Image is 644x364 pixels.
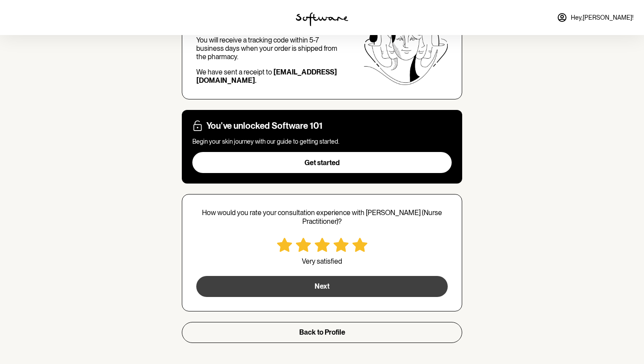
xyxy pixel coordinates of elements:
[299,328,345,336] span: Back to Profile
[350,236,369,254] button: Very satisfied
[313,236,332,254] button: Neutral
[332,236,350,254] button: Satisfied
[182,322,462,343] button: Back to Profile
[196,209,448,225] p: How would you rate your consultation experience with [PERSON_NAME] (Nurse Practitioner)?
[196,68,337,85] strong: [EMAIL_ADDRESS][DOMAIN_NAME] .
[196,68,346,85] p: We have sent a receipt to
[571,14,633,21] span: Hey, [PERSON_NAME] !
[552,7,639,28] a: Hey,[PERSON_NAME]!
[192,152,452,173] button: Get started
[275,257,369,265] p: Very satisfied
[275,236,294,254] button: Very unsatisfied
[364,8,448,85] img: Software graphic
[304,159,340,167] span: Get started
[192,138,452,145] p: Begin your skin journey with our guide to getting started.
[206,120,322,131] h5: You've unlocked Software 101
[296,12,348,26] img: software logo
[294,236,313,254] button: Unsatisfied
[196,36,346,61] p: You will receive a tracking code within 5-7 business days when your order is shipped from the pha...
[196,276,448,297] button: Next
